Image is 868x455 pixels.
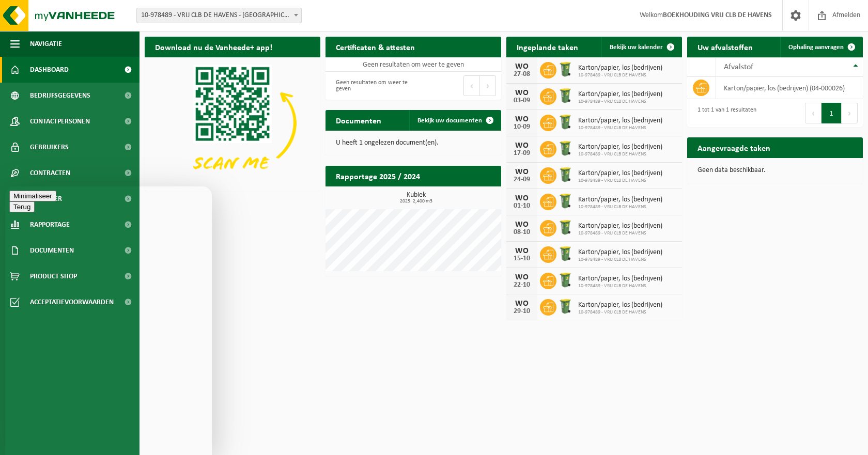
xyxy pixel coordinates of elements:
span: 2025: 2,400 m3 [331,199,501,204]
div: WO [512,115,532,123]
img: WB-0240-HPE-GN-51 [556,245,574,262]
span: Karton/papier, los (bedrijven) [578,143,662,151]
div: 27-08 [512,71,532,78]
div: WO [512,142,532,150]
img: Download de VHEPlus App [145,57,320,189]
span: Ophaling aanvragen [788,44,844,51]
img: WB-0240-HPE-GN-51 [556,113,574,131]
span: 10-978489 - VRIJ CLB DE HAVENS [578,72,662,79]
span: Bekijk uw documenten [417,117,482,124]
p: Geen data beschikbaar. [698,167,853,174]
span: 10-978489 - VRIJ CLB DE HAVENS [578,204,662,210]
span: 10-978489 - VRIJ CLB DE HAVENS [578,283,662,289]
a: Bekijk uw documenten [409,110,500,131]
span: Karton/papier, los (bedrijven) [578,222,662,230]
span: Karton/papier, los (bedrijven) [578,196,662,204]
span: Contactpersonen [30,108,90,134]
div: 15-10 [512,255,532,262]
td: karton/papier, los (bedrijven) (04-000026) [716,77,863,99]
span: Karton/papier, los (bedrijven) [578,301,662,309]
div: WO [512,62,532,71]
h3: Kubiek [331,192,501,204]
span: Dashboard [30,57,69,83]
a: Bekijk rapportage [424,186,500,207]
a: Bekijk uw kalender [601,37,681,57]
button: Previous [463,75,480,96]
div: 08-10 [512,229,532,236]
div: 10-09 [512,123,532,131]
img: WB-0240-HPE-GN-51 [556,87,574,104]
div: WO [512,300,532,308]
div: 03-09 [512,97,532,104]
div: WO [512,89,532,97]
a: Ophaling aanvragen [780,37,862,57]
button: 1 [822,103,842,123]
img: WB-0240-HPE-GN-51 [556,218,574,236]
button: Previous [805,103,822,123]
button: Next [480,75,496,96]
span: 10-978489 - VRIJ CLB DE HAVENS [578,309,662,316]
span: 10-978489 - VRIJ CLB DE HAVENS [578,257,662,263]
h2: Download nu de Vanheede+ app! [145,37,283,57]
span: Gebruikers [30,134,69,160]
strong: BOEKHOUDING VRIJ CLB DE HAVENS [663,11,772,19]
div: 24-09 [512,176,532,183]
iframe: chat widget [5,186,212,455]
span: 10-978489 - VRIJ CLB DE HAVENS - BRUGGE [136,8,302,23]
span: Contracten [30,160,70,186]
div: 17-09 [512,150,532,157]
span: Karton/papier, los (bedrijven) [578,248,662,257]
span: Karton/papier, los (bedrijven) [578,169,662,178]
span: Kalender [30,186,62,212]
span: Karton/papier, los (bedrijven) [578,64,662,72]
h2: Rapportage 2025 / 2024 [326,166,430,186]
img: WB-0240-HPE-GN-51 [556,192,574,210]
h2: Uw afvalstoffen [687,37,763,57]
span: Afvalstof [724,63,753,71]
img: WB-0240-HPE-GN-51 [556,166,574,183]
span: 10-978489 - VRIJ CLB DE HAVENS [578,178,662,184]
div: WO [512,194,532,202]
span: Karton/papier, los (bedrijven) [578,90,662,99]
button: Next [842,103,858,123]
span: 10-978489 - VRIJ CLB DE HAVENS [578,230,662,237]
h2: Aangevraagde taken [687,137,781,158]
p: U heeft 1 ongelezen document(en). [336,139,491,147]
span: Bekijk uw kalender [610,44,663,51]
span: Karton/papier, los (bedrijven) [578,117,662,125]
span: 10-978489 - VRIJ CLB DE HAVENS [578,151,662,158]
span: 10-978489 - VRIJ CLB DE HAVENS - BRUGGE [137,8,301,23]
h2: Certificaten & attesten [326,37,425,57]
div: WO [512,247,532,255]
div: 1 tot 1 van 1 resultaten [692,102,756,124]
span: Navigatie [30,31,62,57]
div: 29-10 [512,308,532,315]
h2: Ingeplande taken [506,37,588,57]
span: Bedrijfsgegevens [30,83,90,108]
td: Geen resultaten om weer te geven [326,57,501,72]
div: WO [512,273,532,281]
div: 01-10 [512,202,532,210]
div: WO [512,168,532,176]
img: WB-0240-HPE-GN-51 [556,60,574,78]
div: WO [512,221,532,229]
img: WB-0240-HPE-GN-51 [556,297,574,315]
h2: Documenten [326,110,392,130]
span: 10-978489 - VRIJ CLB DE HAVENS [578,99,662,105]
div: 22-10 [512,281,532,289]
div: Geen resultaten om weer te geven [331,74,408,97]
span: 10-978489 - VRIJ CLB DE HAVENS [578,125,662,131]
span: Karton/papier, los (bedrijven) [578,275,662,283]
img: WB-0240-HPE-GN-51 [556,271,574,289]
img: WB-0240-HPE-GN-51 [556,139,574,157]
